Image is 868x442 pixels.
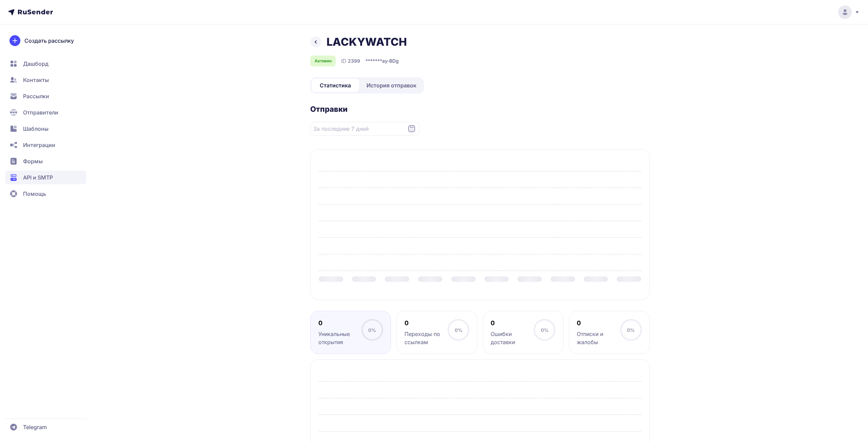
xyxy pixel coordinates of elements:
div: 0 [491,319,534,327]
span: Интеграции [23,141,55,149]
a: История отправок [360,79,422,92]
div: ID [341,57,360,65]
span: Контакты [23,76,49,84]
div: Ошибки доставки [491,330,534,346]
span: Шаблоны [23,125,48,133]
span: Telegram [23,423,47,431]
div: Уникальные открытия [318,330,361,346]
span: История отправок [367,81,416,89]
span: Помощь [23,190,46,198]
h2: Отправки [310,104,650,114]
span: 0% [541,327,549,333]
a: Telegram [5,420,86,434]
span: 2399 [348,58,360,64]
span: 0% [455,327,462,333]
span: ay-BDg [382,58,399,64]
span: 0% [368,327,376,333]
span: Отправители [23,108,58,117]
div: 0 [405,319,448,327]
div: Переходы по ссылкам [405,330,448,346]
span: Активен [315,58,332,64]
div: Отписки и жалобы [577,330,620,346]
span: Формы [23,157,43,165]
span: Статистика [320,81,351,89]
h1: LACKYWATCH [327,35,407,49]
input: Datepicker input [310,122,420,135]
span: 0% [627,327,635,333]
span: Дашборд [23,60,48,68]
a: Статистика [312,79,359,92]
span: Рассылки [23,92,49,100]
span: API и SMTP [23,173,53,182]
div: 0 [577,319,620,327]
span: Создать рассылку [24,37,74,45]
div: 0 [318,319,361,327]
